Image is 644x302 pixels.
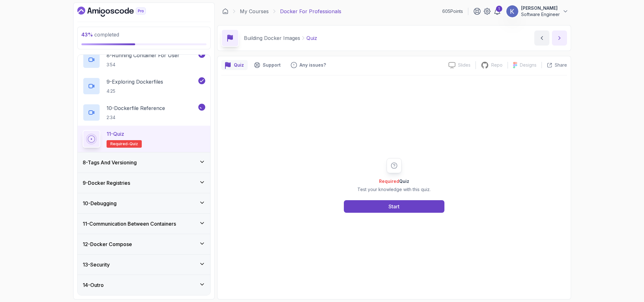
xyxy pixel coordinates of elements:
h3: 14 - Outro [83,281,104,289]
img: user profile image [506,5,518,17]
a: Dashboard [77,7,160,17]
p: Share [555,62,567,68]
span: Required [379,178,399,184]
p: Repo [491,62,503,68]
h3: 11 - Communication Between Containers [83,220,176,228]
button: 10-Debugging [78,193,210,213]
p: 11 - Quiz [107,130,124,138]
p: Building Docker Images [244,34,300,42]
p: 10 - Dockerfile Reference [107,104,165,112]
h3: 13 - Security [83,261,110,268]
h3: 8 - Tags And Versioning [83,159,137,166]
p: 4:25 [107,88,163,94]
button: 10-Dockerfile Reference2:34 [83,104,205,121]
span: Required- [110,141,129,146]
button: quiz button [221,60,248,70]
p: [PERSON_NAME] [521,5,560,11]
p: 2:34 [107,114,165,121]
h3: 10 - Debugging [83,200,117,207]
button: 11-QuizRequired-quiz [83,130,205,148]
button: next content [552,30,567,46]
button: 8-Tags And Versioning [78,152,210,173]
p: 3:54 [107,62,179,68]
a: My Courses [240,8,269,15]
p: Software Engineer [521,11,560,18]
div: Start [388,203,399,210]
button: 12-Docker Compose [78,234,210,254]
span: quiz [129,141,138,146]
p: 9 - Exploring Dockerfiles [107,78,163,85]
button: 14-Outro [78,275,210,295]
p: 605 Points [442,8,463,14]
button: Share [542,62,567,68]
button: 11-Communication Between Containers [78,214,210,234]
h2: Quiz [357,178,431,184]
button: 8-Running Container For User3:54 [83,51,205,69]
p: Test your knowledge with this quiz. [357,186,431,193]
h3: 9 - Docker Registries [83,179,130,187]
p: Slides [458,62,471,68]
button: Start [344,200,444,213]
button: 9-Exploring Dockerfiles4:25 [83,77,205,95]
p: Support [263,62,281,68]
button: Support button [250,60,284,70]
button: previous content [534,30,549,46]
p: Designs [520,62,537,68]
a: 1 [493,8,501,15]
h3: 12 - Docker Compose [83,240,132,248]
p: Any issues? [300,62,326,68]
p: Quiz [306,34,317,42]
p: 8 - Running Container For User [107,52,179,59]
button: 9-Docker Registries [78,173,210,193]
div: 1 [496,6,502,12]
button: 13-Security [78,255,210,275]
p: Docker For Professionals [280,8,341,15]
p: Quiz [234,62,244,68]
span: completed [81,31,119,38]
button: user profile image[PERSON_NAME]Software Engineer [506,5,569,18]
span: 43 % [81,31,93,38]
button: Feedback button [287,60,330,70]
a: Dashboard [222,8,228,14]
